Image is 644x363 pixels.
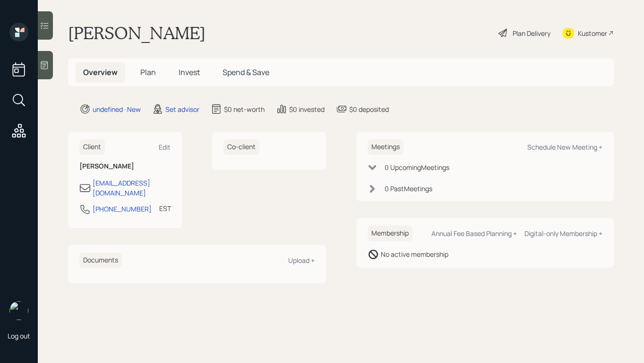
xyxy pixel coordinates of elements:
div: Annual Fee Based Planning + [431,229,517,238]
span: Spend & Save [223,67,269,77]
img: aleksandra-headshot.png [9,301,28,320]
h6: Meetings [368,139,404,155]
div: $0 deposited [349,104,389,114]
span: Overview [83,67,118,77]
div: Schedule New Meeting + [527,143,602,152]
div: [EMAIL_ADDRESS][DOMAIN_NAME] [93,178,171,198]
div: Plan Delivery [513,28,550,38]
div: 0 Past Meeting s [385,184,432,194]
div: No active membership [381,249,448,259]
div: Kustomer [578,28,607,38]
div: 0 Upcoming Meeting s [385,162,449,172]
div: Digital-only Membership + [524,229,602,238]
h6: Co-client [223,139,259,155]
div: EST [159,203,171,213]
div: Upload + [288,256,315,265]
h6: Documents [79,253,122,268]
h6: [PERSON_NAME] [79,162,171,170]
div: [PHONE_NUMBER] [93,204,152,214]
span: Invest [179,67,200,77]
div: Edit [159,143,171,152]
h6: Client [79,139,105,155]
div: Log out [8,331,30,340]
div: Set advisor [165,104,199,114]
span: Plan [140,67,156,77]
div: $0 net-worth [224,104,265,114]
h1: [PERSON_NAME] [68,23,206,43]
div: undefined · New [93,104,141,114]
h6: Membership [368,226,412,241]
div: $0 invested [289,104,325,114]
